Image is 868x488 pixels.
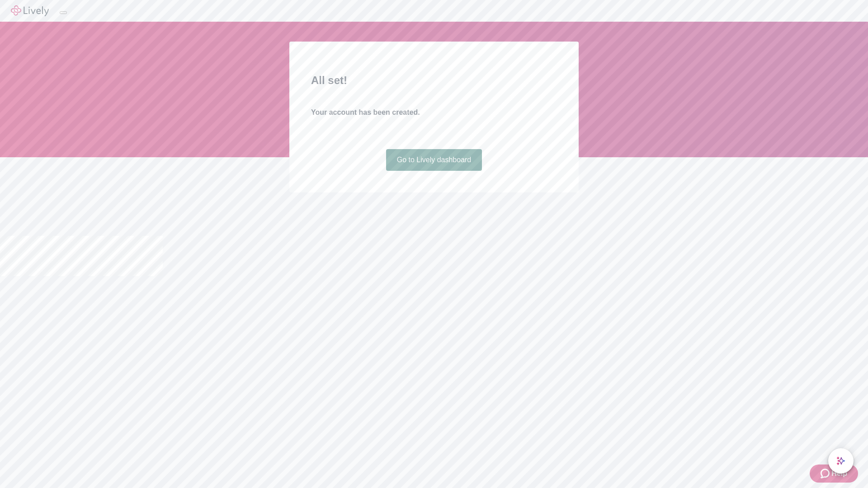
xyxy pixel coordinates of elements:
[311,72,557,89] h2: All set!
[831,468,847,479] span: Help
[836,456,845,465] svg: Lively AI Assistant
[311,107,557,118] h4: Your account has been created.
[386,149,482,171] a: Go to Lively dashboard
[828,448,854,474] button: chat
[11,5,49,16] img: Lively
[60,11,67,14] button: Log out
[810,465,858,483] button: Zendesk support iconHelp
[821,468,831,479] svg: Zendesk support icon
